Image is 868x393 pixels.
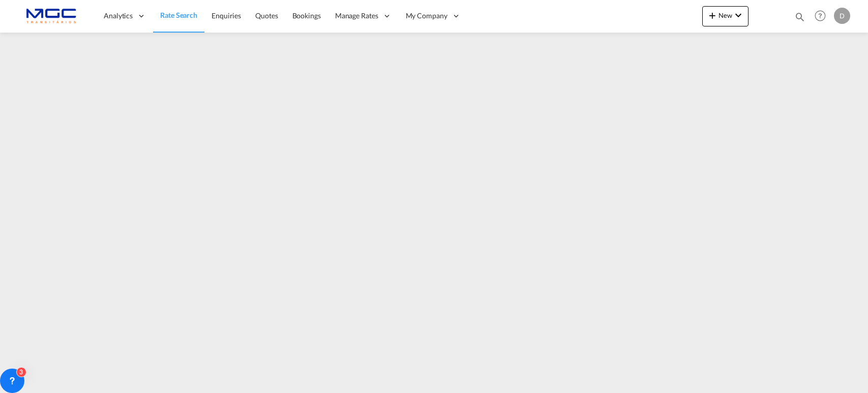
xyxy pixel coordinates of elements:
[706,11,744,19] span: New
[812,7,834,25] div: Help
[160,11,197,19] span: Rate Search
[15,5,84,27] img: 92835000d1c111ee8b33af35afdd26c7.png
[732,9,744,21] md-icon: icon-chevron-down
[255,11,278,20] span: Quotes
[104,11,133,21] span: Analytics
[706,9,719,21] md-icon: icon-plus 400-fg
[812,7,829,24] span: Help
[834,8,850,24] div: D
[794,11,805,26] div: icon-magnify
[406,11,447,21] span: My Company
[702,6,749,26] button: icon-plus 400-fgNewicon-chevron-down
[292,11,321,20] span: Bookings
[212,11,241,20] span: Enquiries
[335,11,378,21] span: Manage Rates
[794,11,805,22] md-icon: icon-magnify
